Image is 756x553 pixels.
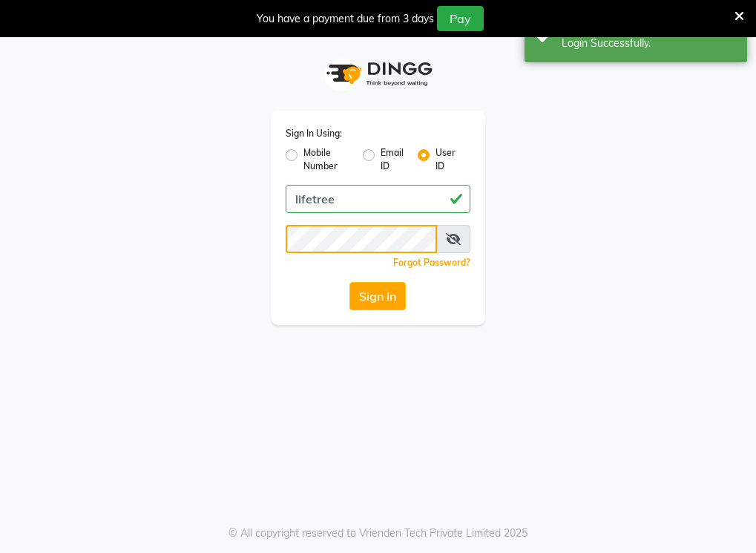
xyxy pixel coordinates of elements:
label: Sign In Using: [286,127,342,140]
img: logo1.svg [318,52,437,96]
button: Sign In [349,282,406,310]
button: Pay [437,6,484,31]
div: You have a payment due from 3 days [257,11,434,27]
input: Username [286,185,471,213]
label: User ID [435,146,458,173]
div: Login Successfully. [562,36,736,51]
a: Forgot Password? [393,257,470,268]
input: Username [286,225,438,253]
label: Email ID [381,146,406,173]
label: Mobile Number [303,146,351,173]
